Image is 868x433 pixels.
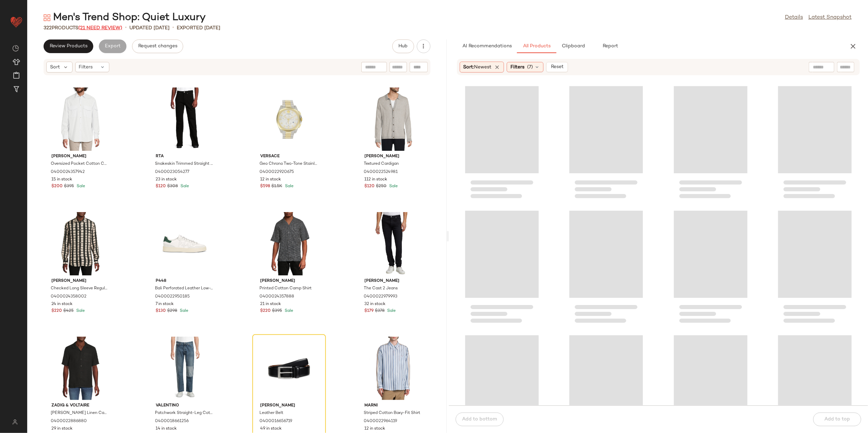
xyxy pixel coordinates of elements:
span: The Cast 2 Jeans [364,286,398,292]
img: 0400024357888_NAVY [255,212,323,275]
img: 0400022920675_TWOTONE [255,87,323,151]
img: heart_red.DM2ytmEG.svg [10,15,23,29]
div: Loading... [569,85,643,204]
div: Men's Trend Shop: Quiet Luxury [44,11,206,25]
span: $179 [365,308,374,314]
span: [PERSON_NAME] [365,154,423,160]
span: $598 [260,183,270,190]
span: $120 [365,183,375,190]
span: 0400024357942 [51,169,85,175]
img: 0400022886880_NOIR [46,337,115,400]
span: Zadig & Voltaire [51,403,109,409]
span: 12 in stock [365,426,385,432]
span: Reset [551,64,564,70]
span: $1.5K [271,183,282,190]
span: $220 [51,308,62,314]
span: 14 in stock [156,426,177,432]
span: 32 in stock [365,301,386,307]
span: Sale [75,184,85,189]
span: P448 [156,278,214,284]
span: $395 [272,308,282,314]
div: Loading... [674,85,747,204]
span: 0400022920675 [259,169,294,175]
div: Loading... [465,85,539,204]
span: Rta [156,154,214,160]
img: 0400024357942_TURQUOISE [46,87,115,151]
span: 0400022524981 [364,169,398,175]
span: (7) [527,64,533,71]
span: 0400023054277 [155,169,190,175]
span: 0400024357888 [259,294,294,300]
span: 7 in stock [156,301,174,307]
img: 0400016656719_BLACK [255,337,323,400]
span: Versace [260,154,318,160]
button: Hub [392,39,414,53]
button: Reset [546,62,568,72]
span: [PERSON_NAME] [260,403,318,409]
span: Filters [79,64,93,71]
div: Loading... [674,210,747,329]
span: Sort: [463,64,492,71]
span: Geo Chrono Two-Tone Stainless Steel Bracelet Watch/43MM [259,161,317,167]
span: 24 in stock [51,301,73,307]
span: 322 [44,26,52,31]
span: $120 [156,183,166,190]
span: $378 [375,308,385,314]
span: 23 in stock [156,177,177,183]
img: 0400023054277_BLACKSNAKE [151,87,219,151]
span: Bali Perforated Leather Low-Top Sneakers [155,286,213,292]
div: Loading... [778,210,852,329]
span: [PERSON_NAME] [260,278,318,284]
img: 0400018661256_NAVY [151,337,219,400]
span: Report [602,44,618,49]
img: 0400024358002_BLACKMULTI [46,212,115,275]
span: • [125,24,127,32]
div: Loading... [778,85,852,204]
img: svg%3e [8,419,21,425]
span: 0400022979993 [364,294,398,300]
span: 15 in stock [51,177,72,183]
span: Newest [474,65,492,70]
span: $425 [63,308,74,314]
span: Textured Cardigan [364,161,399,167]
img: svg%3e [12,45,19,52]
span: Sale [388,184,398,189]
span: [PERSON_NAME] Linen Camp Shirt [51,410,109,416]
span: • [172,24,174,32]
span: 21 in stock [260,301,281,307]
span: Snakeskin Trimmed Straight Fit Jeans [155,161,213,167]
span: $200 [51,183,63,190]
span: $395 [64,183,74,190]
span: [PERSON_NAME] [51,278,109,284]
span: Request changes [138,44,177,49]
span: 12 in stock [260,177,281,183]
span: [PERSON_NAME] [365,278,423,284]
span: Sale [283,309,293,313]
span: Sale [284,184,294,189]
span: Marni [365,403,423,409]
span: 0400022886880 [51,418,87,424]
span: Valentino [156,403,214,409]
span: Hub [398,44,408,49]
span: Printed Cotton Camp Shirt [259,286,312,292]
span: 49 in stock [260,426,282,432]
span: All Products [522,44,550,49]
img: 0400022524981_LIGHTGREY [359,87,428,151]
div: Loading... [569,210,643,329]
span: Checked Long Sleeve Regular Fit Shirt [51,286,109,292]
span: Sort [50,64,60,71]
button: Request changes [132,39,183,53]
span: Sale [179,184,189,189]
img: 0400022979993_CARBON [359,212,428,275]
span: 0400022950185 [155,294,190,300]
img: 0400022964119 [359,337,428,400]
span: 0400018661256 [155,418,189,424]
span: Striped Cotton Boxy-Fit Shirt [364,410,421,416]
span: Sale [179,309,189,313]
span: 29 in stock [51,426,73,432]
span: 0400024358002 [51,294,86,300]
p: updated [DATE] [129,25,170,32]
div: Products [44,25,122,32]
img: 0400022950185_WHITEGREEN [151,212,219,275]
span: $308 [168,183,178,190]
